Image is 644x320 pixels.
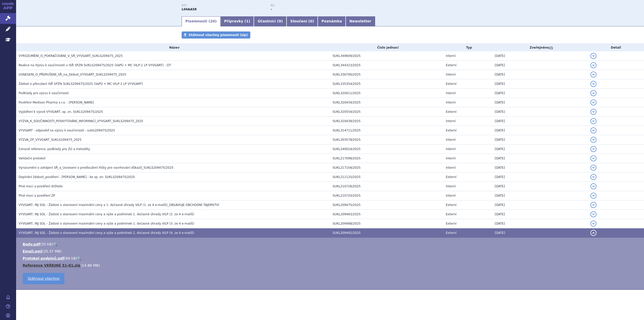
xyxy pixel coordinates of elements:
a: 🔍 [77,256,81,260]
th: Číslo jednací [330,44,443,51]
td: SUKL335354/2025 [330,79,443,89]
span: USNESENÍ_O_PŘERUŠENÍ_SŘ_na_žádost_VYVGART_SUKLS209475_2025 [19,73,126,76]
td: SUKL209483/2025 [330,210,443,219]
a: Písemnosti (20) [182,16,220,26]
span: Plné moci a pověření držitele [19,185,63,188]
span: Externí [446,203,456,207]
td: [DATE] [492,163,588,172]
td: SUKL336700/2025 [330,70,443,79]
span: VYVGART, INJ SOL - Žádost o stanovení maximální ceny a 1. dočasné úhrady VILP (1. ze 4 e-mailů)_O... [19,203,219,207]
td: SUKL320434/2025 [330,98,443,107]
button: detail [590,81,596,87]
td: SUKL303578/2025 [330,135,443,145]
span: Externí [446,212,456,216]
td: SUKL209492/2025 [330,228,443,238]
button: detail [590,230,596,236]
td: SUKL209475/2025 [330,200,443,210]
span: VÝZVA_K_SOUČINNOSTI_POSKYTOVÁNÍ_INFORMACÍ_VYVGART_SUKLS209475_2025 [19,119,143,123]
td: SUKL314711/2025 [330,126,443,135]
span: VÝZVA_ZP_VYVGART_SUKLS209475_2025 [19,138,82,141]
span: 20.37 MB [44,249,60,253]
span: Podklady pro výzvu k součinnosti [19,91,69,95]
span: Interní [446,166,456,169]
td: SUKL344323/2025 [330,61,443,70]
td: SUKL210726/2025 [330,182,443,191]
button: detail [590,155,596,161]
a: Protokol podpisů.pdf [23,256,64,260]
strong: EFGARTIGIMOD ALFA [182,8,197,11]
td: [DATE] [492,228,588,238]
a: Účastníci (9) [254,16,286,26]
span: Interní [446,147,456,151]
span: Validační protokol [19,157,46,160]
td: SUKL209488/2025 [330,219,443,228]
th: Název [16,44,330,51]
strong: - [271,8,272,11]
span: VYVGART, INJ SOL - Žádost o stanovení maximální ceny a výše a podmínek 1. dočasné úhrady VILP (3.... [19,222,194,225]
span: Vyrozumění o zahájení SŘ_a_Usnesení o prodloužení lhůty pro navrhování důkazů_SUKLS209475/2025 [19,166,174,169]
td: SUKL210720/2025 [330,191,443,200]
td: [DATE] [492,126,588,135]
a: Stáhnout všechny písemnosti (zip) [182,31,250,39]
span: Cenové reference, podklady pro ZÚ a metodiky [19,147,90,151]
span: Reakce na Výzvu k součinnosti v ISŘ SPZN SUKLS209475/2025 (VaPÚ + MC VILP-1 LP VYVGART) - OT [19,63,171,67]
span: Žádost o přerušení ISŘ SPZN SUKLS209475/2025 (VaPÚ + MC VILP-1 LP VYVGART) [19,82,143,86]
span: VYVGART - odpověď na výzvu k součinnosti - sukls209475/2025 [19,129,115,132]
button: detail [590,211,596,217]
button: detail [590,99,596,105]
span: Externí [446,129,456,132]
td: [DATE] [492,154,588,163]
button: detail [590,174,596,180]
span: VYROZUMĚNÍ_O_POKRAČOVÁNÍ_V_SŘ_VYVGART_SUKLS209475_2025 [19,54,123,58]
span: Doplnění žádosti_pověření - Lenka Hrdličková - ke sp. zn: SUKLS209475/2025 [19,175,135,179]
span: Interní [446,194,456,197]
td: [DATE] [492,191,588,200]
span: Externí [446,82,456,86]
p: RS: [271,4,355,7]
a: Reference VEŘEJNÉ 51-61.zip [23,263,80,267]
button: detail [590,109,596,115]
button: detail [590,221,596,227]
span: 35 kB [42,242,52,246]
td: [DATE] [492,219,588,228]
span: Interní [446,54,456,58]
span: Externí [446,175,456,179]
a: Sloučení (0) [287,16,318,26]
span: Externí [446,63,456,67]
span: Externí [446,110,456,114]
span: Vyjádření k výzvě VYVGART, sp. zn. SUKLS209475/2025 [19,110,103,114]
td: SUKL240024/2025 [330,145,443,154]
span: Pověření Medison Pharma s.r.o. - Hrdličková [19,101,94,104]
td: SUKL217104/2025 [330,163,443,172]
span: Interní [446,157,456,160]
button: detail [590,165,596,171]
a: Stáhnout všechno [23,273,64,284]
td: [DATE] [492,61,588,70]
span: 0 [310,19,312,23]
button: detail [590,62,596,68]
th: Typ [443,44,492,51]
button: detail [590,146,596,152]
span: Plné moci a pověření ZP [19,194,55,197]
td: [DATE] [492,182,588,191]
span: Interní [446,91,456,95]
li: ( ) [23,263,639,268]
li: ( ) [23,256,639,261]
button: detail [590,202,596,208]
td: [DATE] [492,200,588,210]
td: SUKL320438/2025 [330,117,443,126]
button: detail [590,127,596,133]
button: detail [590,118,596,124]
span: Interní [446,138,456,141]
td: [DATE] [492,89,588,98]
span: 9 [279,19,281,23]
span: VYVGART, INJ SOL - Žádost o stanovení maximální ceny a výše a podmínek 1. dočasné úhrady VILP (4.... [19,231,194,235]
button: detail [590,90,596,96]
span: Interní [446,119,456,123]
abbr: (?) [549,46,553,50]
td: [DATE] [492,172,588,182]
span: 20 [210,19,215,23]
td: SUKL320411/2025 [330,89,443,98]
td: [DATE] [492,117,588,126]
td: [DATE] [492,70,588,79]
